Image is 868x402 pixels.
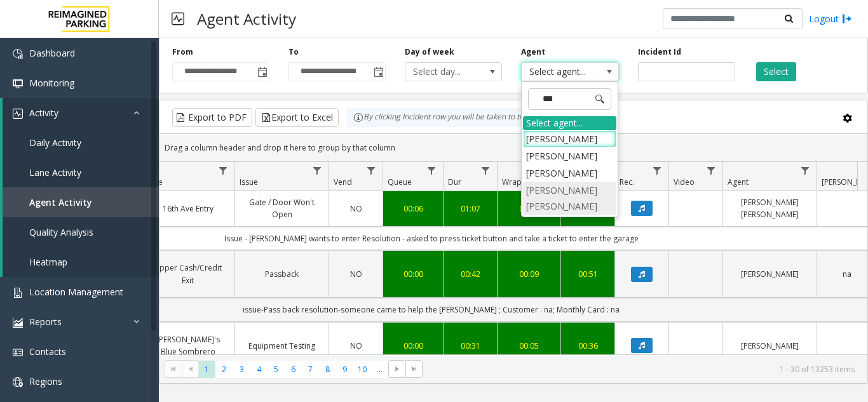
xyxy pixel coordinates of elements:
[842,12,852,25] img: logout
[522,63,599,81] span: Select agent...
[388,177,412,187] span: Queue
[159,162,867,354] div: Data table
[451,203,489,215] a: 01:07
[29,196,92,208] span: Agent Activity
[3,217,159,247] a: Quality Analysis
[13,288,23,298] img: 'icon'
[731,196,809,220] a: [PERSON_NAME] [PERSON_NAME]
[347,108,611,127] div: By clicking Incident row you will be taken to the incident details page.
[243,268,321,280] a: Passback
[502,177,531,187] span: Wrapup
[29,256,67,268] span: Heatmap
[13,49,23,59] img: 'icon'
[285,361,302,378] span: Page 6
[523,116,616,130] div: Select agent...
[649,162,666,179] a: Rec. Filter Menu
[388,360,405,378] span: Go to the next page
[13,347,23,358] img: 'icon'
[363,162,380,179] a: Vend Filter Menu
[13,79,23,89] img: 'icon'
[337,268,375,280] a: NO
[337,340,375,352] a: NO
[505,340,553,352] a: 00:05
[391,268,435,280] div: 00:00
[451,340,489,352] a: 00:31
[430,364,855,375] kendo-pager-info: 1 - 30 of 13253 items
[149,262,227,286] a: Upper Cash/Credit Exit
[3,247,159,277] a: Heatmap
[674,177,695,187] span: Video
[569,340,607,352] div: 00:36
[240,177,258,187] span: Issue
[523,130,616,147] li: [PERSON_NAME]
[288,46,299,58] label: To
[505,203,553,215] a: 00:01
[451,268,489,280] a: 00:42
[809,12,852,25] a: Logout
[191,3,302,34] h3: Agent Activity
[405,46,454,58] label: Day of week
[172,3,184,34] img: pageIcon
[3,157,159,187] a: Lane Activity
[353,112,363,123] img: infoIcon.svg
[29,166,81,178] span: Lane Activity
[13,377,23,387] img: 'icon'
[29,375,62,387] span: Regions
[319,361,336,378] span: Page 8
[405,360,423,378] span: Go to the last page
[423,162,440,179] a: Queue Filter Menu
[728,177,749,187] span: Agent
[391,340,435,352] a: 00:00
[523,147,616,164] li: [PERSON_NAME]
[336,361,353,378] span: Page 9
[756,62,796,81] button: Select
[13,318,23,328] img: 'icon'
[392,364,402,374] span: Go to the next page
[797,162,814,179] a: Agent Filter Menu
[243,340,321,352] a: Equipment Testing
[149,203,227,215] a: 16th Ave Entry
[521,46,545,58] label: Agent
[255,63,269,81] span: Toggle popup
[233,361,250,378] span: Page 3
[477,162,494,179] a: Dur Filter Menu
[215,162,232,179] a: Lane Filter Menu
[731,268,809,280] a: [PERSON_NAME]
[3,98,159,128] a: Activity
[255,108,339,127] button: Export to Excel
[3,128,159,157] a: Daily Activity
[215,361,233,378] span: Page 2
[350,269,362,279] span: NO
[391,203,435,215] a: 00:06
[268,361,285,378] span: Page 5
[29,137,81,149] span: Daily Activity
[309,162,326,179] a: Issue Filter Menu
[703,162,720,179] a: Video Filter Menu
[29,47,75,59] span: Dashboard
[371,63,385,81] span: Toggle popup
[569,268,607,280] a: 00:51
[29,226,93,238] span: Quality Analysis
[29,107,58,119] span: Activity
[350,340,362,351] span: NO
[523,182,616,215] li: [PERSON_NAME] [PERSON_NAME]
[159,137,867,159] div: Drag a column header and drop it here to group by that column
[3,187,159,217] a: Agent Activity
[302,361,319,378] span: Page 7
[350,203,362,214] span: NO
[198,361,215,378] span: Page 1
[448,177,461,187] span: Dur
[29,316,62,328] span: Reports
[638,46,681,58] label: Incident Id
[505,268,553,280] a: 00:09
[13,109,23,119] img: 'icon'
